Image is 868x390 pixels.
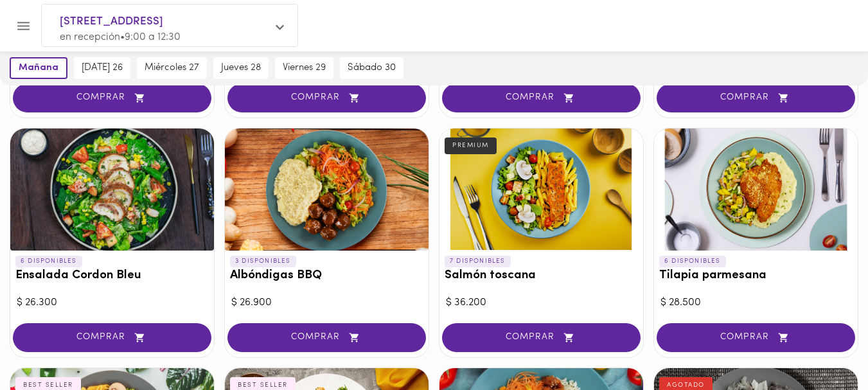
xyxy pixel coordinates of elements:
span: COMPRAR [673,93,839,103]
div: $ 36.200 [446,296,637,310]
div: Ensalada Cordon Bleu [10,129,214,251]
button: COMPRAR [657,84,855,112]
span: en recepción • 9:00 a 12:30 [60,32,181,42]
span: mañana [19,62,58,74]
button: mañana [10,57,67,79]
button: miércoles 27 [137,57,207,79]
span: COMPRAR [458,332,624,343]
button: COMPRAR [442,323,641,352]
div: $ 26.300 [17,296,208,310]
p: 3 DISPONIBLES [230,256,296,267]
h3: Ensalada Cordon Bleu [15,269,209,283]
button: jueves 28 [213,57,269,79]
span: viernes 29 [283,62,326,74]
span: [STREET_ADDRESS] [60,13,267,30]
button: COMPRAR [13,84,211,112]
p: 6 DISPONIBLES [659,256,726,267]
span: COMPRAR [244,93,410,103]
button: [DATE] 26 [74,57,130,79]
div: $ 26.900 [231,296,422,310]
div: Salmón toscana [439,129,643,251]
h3: Salmón toscana [445,269,638,283]
p: 7 DISPONIBLES [445,256,511,267]
button: Menu [8,10,39,42]
span: COMPRAR [673,332,839,343]
span: COMPRAR [458,93,624,103]
span: [DATE] 26 [82,62,123,74]
button: COMPRAR [13,323,211,352]
h3: Albóndigas BBQ [230,269,423,283]
span: miércoles 27 [145,62,199,74]
button: COMPRAR [227,84,426,112]
iframe: Messagebird Livechat Widget [793,315,855,377]
span: COMPRAR [244,332,410,343]
div: Albóndigas BBQ [225,129,429,251]
h3: Tilapia parmesana [659,269,853,283]
button: COMPRAR [442,84,641,112]
button: COMPRAR [227,323,426,352]
p: 6 DISPONIBLES [15,256,82,267]
button: viernes 29 [275,57,333,79]
div: PREMIUM [445,137,497,154]
span: jueves 28 [221,62,261,74]
div: $ 28.500 [660,296,851,310]
div: Tilapia parmesana [654,129,858,251]
button: sábado 30 [340,57,403,79]
span: sábado 30 [348,62,396,74]
span: COMPRAR [29,93,195,103]
span: COMPRAR [29,332,195,343]
button: COMPRAR [657,323,855,352]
